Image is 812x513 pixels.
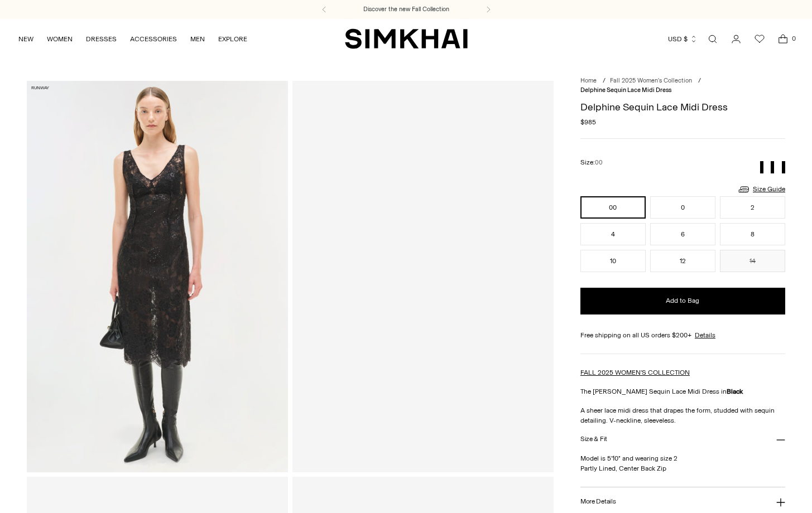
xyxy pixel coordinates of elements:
button: Add to Bag [580,288,785,314]
a: ACCESSORIES [130,27,177,51]
a: Delphine Sequin Lace Midi Dress [292,81,554,472]
a: Size Guide [737,182,785,196]
div: / [698,76,701,86]
p: Model is 5'10" and wearing size 2 Partly Lined, Center Back Zip [580,453,785,473]
nav: breadcrumbs [580,76,785,95]
button: 2 [720,196,785,219]
a: FALL 2025 WOMEN'S COLLECTION [580,369,690,376]
strong: Black [727,388,743,395]
button: 6 [650,223,715,245]
a: Home [580,77,597,84]
span: Delphine Sequin Lace Midi Dress [580,86,671,94]
button: Size & Fit [580,425,785,454]
img: Delphine Sequin Lace Midi Dress [27,81,288,472]
button: USD $ [668,27,698,51]
button: 4 [580,223,646,245]
label: Size: [580,157,603,168]
p: The [PERSON_NAME] Sequin Lace Midi Dress in [580,386,785,396]
a: SIMKHAI [345,28,468,50]
a: WOMEN [47,27,73,51]
a: Discover the new Fall Collection [363,5,449,14]
div: / [603,76,606,86]
span: Add to Bag [666,296,699,306]
a: MEN [190,27,205,51]
button: 14 [720,250,785,272]
a: Fall 2025 Women's Collection [610,77,692,84]
a: Go to the account page [725,28,747,50]
h1: Delphine Sequin Lace Midi Dress [580,102,785,112]
h3: Size & Fit [580,435,607,443]
button: 12 [650,250,715,272]
button: 0 [650,196,715,219]
a: Details [695,330,715,340]
a: Wishlist [748,28,771,50]
p: A sheer lace midi dress that drapes the form, studded with sequin detailing. V-neckline, sleeveless. [580,405,785,425]
button: 00 [580,196,646,219]
div: Free shipping on all US orders $200+ [580,330,785,340]
a: EXPLORE [218,27,247,51]
span: 00 [595,159,603,166]
a: NEW [18,27,33,51]
a: DRESSES [86,27,117,51]
h3: More Details [580,498,616,505]
button: 10 [580,250,646,272]
span: $985 [580,117,596,127]
a: Open search modal [702,28,724,50]
span: 0 [789,33,799,43]
a: Open cart modal [772,28,794,50]
button: 8 [720,223,785,245]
